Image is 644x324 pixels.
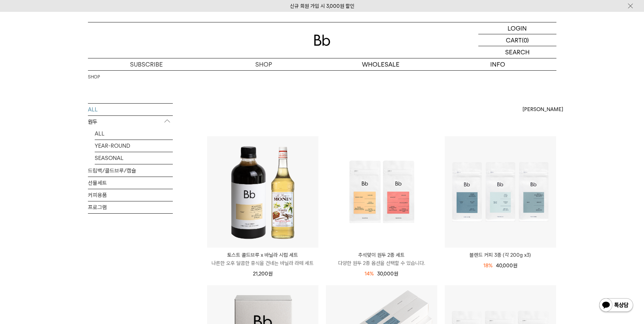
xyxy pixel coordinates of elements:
[496,263,517,269] span: 40,000
[483,262,493,270] div: 18%
[439,58,556,70] p: INFO
[508,22,527,34] p: LOGIN
[205,58,322,70] a: SHOP
[326,251,437,259] p: 추석맞이 원두 2종 세트
[522,105,563,113] span: [PERSON_NAME]
[207,251,318,259] p: 토스트 콜드브루 x 바닐라 시럽 세트
[478,34,556,46] a: CART (0)
[207,251,318,267] a: 토스트 콜드브루 x 바닐라 시럽 세트 나른한 오후 달콤한 휴식을 건네는 바닐라 라떼 세트
[322,58,439,70] p: WHOLESALE
[599,298,634,314] img: 카카오톡 채널 1:1 채팅 버튼
[326,136,437,248] img: 추석맞이 원두 2종 세트
[445,251,556,259] a: 블렌드 커피 3종 (각 200g x3)
[513,263,517,269] span: 원
[268,271,273,277] span: 원
[478,22,556,34] a: LOGIN
[88,74,100,80] a: SHOP
[207,136,318,248] img: 토스트 콜드브루 x 바닐라 시럽 세트
[394,271,398,277] span: 원
[365,270,374,278] div: 14%
[88,116,173,128] p: 원두
[445,136,556,248] img: 블렌드 커피 3종 (각 200g x3)
[88,104,173,115] a: ALL
[88,201,173,213] a: 프로그램
[88,177,173,189] a: 선물세트
[88,189,173,201] a: 커피용품
[95,152,173,164] a: SEASONAL
[88,165,173,177] a: 드립백/콜드브루/캡슐
[326,259,437,267] p: 다양한 원두 2종 옵션을 선택할 수 있습니다.
[95,128,173,140] a: ALL
[207,259,318,267] p: 나른한 오후 달콤한 휴식을 건네는 바닐라 라떼 세트
[314,35,330,46] img: 로고
[253,271,273,277] span: 21,200
[326,251,437,267] a: 추석맞이 원두 2종 세트 다양한 원두 2종 옵션을 선택할 수 있습니다.
[377,271,398,277] span: 30,000
[506,34,522,46] p: CART
[505,46,530,58] p: SEARCH
[290,3,354,9] a: 신규 회원 가입 시 3,000원 할인
[522,34,529,46] p: (0)
[88,58,205,70] a: SUBSCRIBE
[95,140,173,152] a: YEAR-ROUND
